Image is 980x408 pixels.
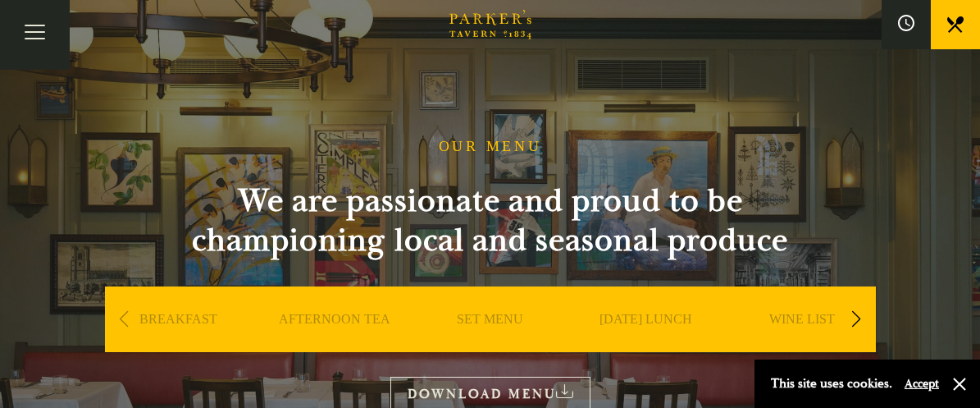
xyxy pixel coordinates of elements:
a: SET MENU [457,311,523,377]
div: 3 / 9 [417,287,564,401]
h2: We are passionate and proud to be championing local and seasonal produce [162,181,818,260]
button: Close and accept [951,376,968,392]
div: 4 / 9 [572,287,720,401]
div: 2 / 9 [261,287,408,401]
p: This site uses cookies. [771,372,892,396]
h1: OUR MENU [439,138,542,156]
a: AFTERNOON TEA [279,311,390,377]
div: Previous slide [113,301,135,337]
div: Next slide [846,301,868,337]
a: WINE LIST [769,311,835,377]
button: Accept [905,376,939,392]
a: [DATE] LUNCH [599,311,692,377]
div: 1 / 9 [105,287,253,401]
div: 5 / 9 [728,287,876,401]
a: BREAKFAST [139,311,217,377]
